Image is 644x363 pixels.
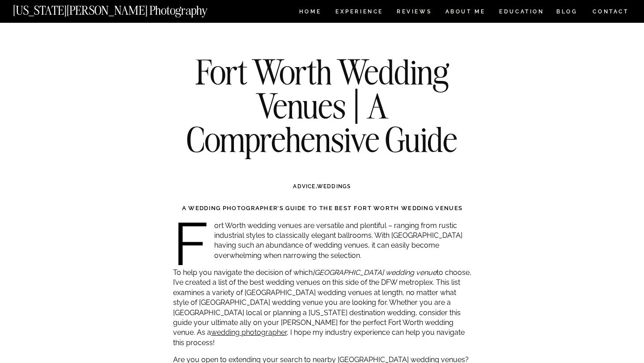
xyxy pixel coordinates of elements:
a: Experience [335,9,382,17]
a: CONTACT [592,7,629,17]
a: ADVICE [293,183,315,190]
a: BLOG [556,9,578,17]
a: HOME [297,9,323,17]
a: WEDDINGS [317,183,351,190]
h3: , [192,182,452,190]
strong: A WEDDING PHOTOGRAPHER’S GUIDE TO THE BEST FORT WORTH WEDDING VENUES [182,205,462,211]
a: EDUCATION [498,9,545,17]
p: Fort Worth wedding venues are versatile and plentiful – ranging from rustic industrial styles to ... [173,221,471,261]
em: [GEOGRAPHIC_DATA] wedding venue [313,268,436,277]
h1: Fort Worth Wedding Venues | A Comprehensive Guide [160,55,484,156]
a: wedding photographer [211,328,287,337]
a: [US_STATE][PERSON_NAME] Photography [13,4,237,12]
a: REVIEWS [397,9,430,17]
a: ABOUT ME [445,9,486,17]
p: To help you navigate the decision of which to choose, I’ve created a list of the best wedding ven... [173,268,471,348]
